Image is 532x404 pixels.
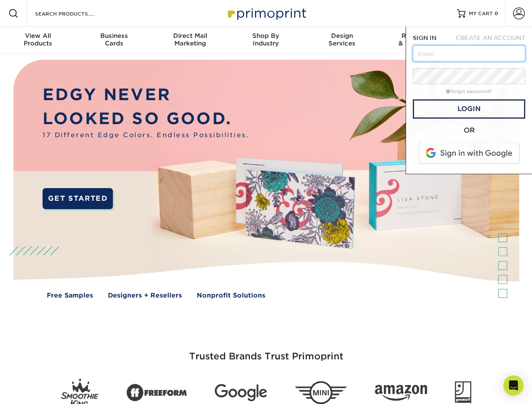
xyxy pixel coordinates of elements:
[455,381,471,404] img: Goodwill
[413,99,525,119] a: Login
[76,27,152,54] a: BusinessCards
[76,32,152,47] div: Cards
[43,130,249,140] span: 17 Different Edge Colors. Endless Possibilities.
[20,331,513,372] h3: Trusted Brands Trust Primoprint
[224,4,308,22] img: Primoprint
[304,32,380,40] span: Design
[152,27,228,54] a: Direct MailMarketing
[380,32,456,40] span: Resources
[2,378,72,401] iframe: Google Customer Reviews
[152,32,228,47] div: Marketing
[304,27,380,54] a: DesignServices
[469,10,493,17] span: MY CART
[43,83,249,107] p: EDGY NEVER
[228,32,304,47] div: Industry
[446,89,492,94] a: forgot password?
[47,291,93,300] a: Free Samples
[503,375,524,396] div: Open Intercom Messenger
[43,107,249,131] p: LOOKED SO GOOD.
[380,27,456,54] a: Resources& Templates
[380,32,456,47] div: & Templates
[108,291,182,300] a: Designers + Resellers
[152,32,228,40] span: Direct Mail
[495,11,498,16] span: 0
[76,32,152,40] span: Business
[43,188,113,209] a: GET STARTED
[375,385,427,401] img: Amazon
[413,125,525,136] div: OR
[228,27,304,54] a: Shop ByIndustry
[197,291,265,300] a: Nonprofit Solutions
[215,384,267,401] img: Google
[413,45,525,61] input: Email
[304,32,380,47] div: Services
[413,35,436,41] span: SIGN IN
[456,35,525,41] span: CREATE AN ACCOUNT
[228,32,304,40] span: Shop By
[34,8,116,19] input: SEARCH PRODUCTS.....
